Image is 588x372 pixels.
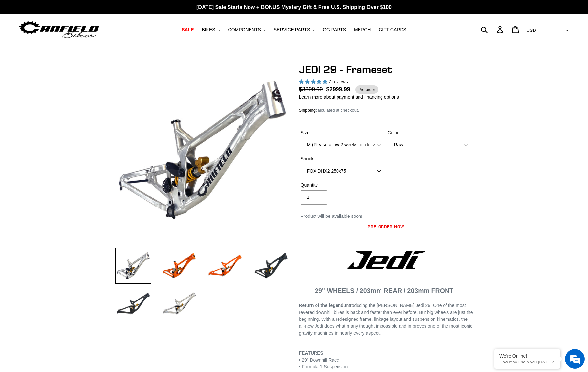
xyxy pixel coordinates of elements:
[202,27,215,32] span: BIKES
[207,248,243,284] img: Load image into Gallery viewer, JEDI 29 - Frameset
[484,22,501,37] input: Search
[182,27,194,32] span: SALE
[161,248,197,284] img: Load image into Gallery viewer, JEDI 29 - Frameset
[351,25,374,34] a: MERCH
[355,85,379,94] span: Pre-order
[271,25,318,34] button: SERVICE PARTS
[274,27,310,32] span: SERVICE PARTS
[178,25,197,34] a: SALE
[299,364,348,369] span: • Formula 1 Suspension
[161,286,197,322] img: Load image into Gallery viewer, JEDI 29 - Frameset
[375,25,410,34] a: GIFT CARDS
[301,220,471,234] button: Add to cart
[301,213,471,220] p: Product will be available soon!
[253,248,289,284] img: Load image into Gallery viewer, JEDI 29 - Frameset
[315,287,453,294] span: 29" WHEELS / 203mm REAR / 203mm FRONT
[323,27,346,32] span: GG PARTS
[499,360,555,364] p: How may I help you today?
[115,286,151,322] img: Load image into Gallery viewer, JEDI 29 - Frameset
[299,303,473,336] span: Introducing the [PERSON_NAME] Jedi 29. One of the most revered downhill bikes is back and faster ...
[299,85,326,93] span: $3399.99
[299,108,316,113] a: Shipping
[299,303,345,308] b: Return of the legend.
[328,79,348,84] span: 7 reviews
[299,63,473,76] h1: JEDI 29 - Frameset
[115,248,151,284] img: Load image into Gallery viewer, JEDI 29 - Frameset
[301,129,384,136] label: Size
[299,350,323,356] b: FEATURES
[299,107,473,114] div: calculated at checkout.
[301,182,384,189] label: Quantity
[18,19,100,40] img: Canfield Bikes
[319,25,349,34] a: GG PARTS
[301,155,384,162] label: Shock
[299,94,399,100] a: Learn more about payment and financing options
[299,357,339,362] span: • 29” Downhill Race
[379,27,406,32] span: GIFT CARDS
[225,25,269,34] button: COMPONENTS
[299,79,329,84] span: 5.00 stars
[499,353,555,359] div: We're Online!
[388,129,471,136] label: Color
[326,85,350,93] span: $2999.99
[368,224,404,229] span: Pre-order now
[354,27,371,32] span: MERCH
[198,25,223,34] button: BIKES
[228,27,261,32] span: COMPONENTS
